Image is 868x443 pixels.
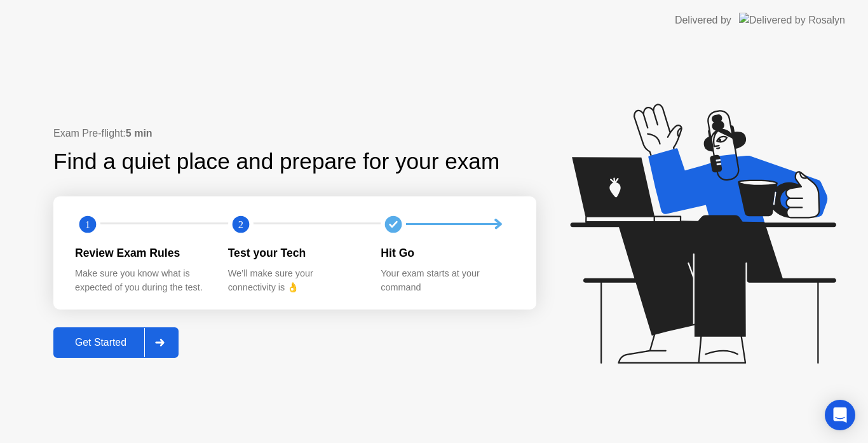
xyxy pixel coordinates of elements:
[739,13,845,27] img: Delivered by Rosalyn
[675,13,731,28] div: Delivered by
[53,327,179,358] button: Get Started
[228,245,361,261] div: Test your Tech
[85,218,90,230] text: 1
[75,245,208,261] div: Review Exam Rules
[238,218,243,230] text: 2
[825,400,855,430] div: Open Intercom Messenger
[126,128,153,139] b: 5 min
[53,126,536,141] div: Exam Pre-flight:
[57,337,144,348] div: Get Started
[228,267,361,294] div: We’ll make sure your connectivity is 👌
[75,267,208,294] div: Make sure you know what is expected of you during the test.
[381,245,513,261] div: Hit Go
[381,267,513,294] div: Your exam starts at your command
[53,145,501,179] div: Find a quiet place and prepare for your exam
